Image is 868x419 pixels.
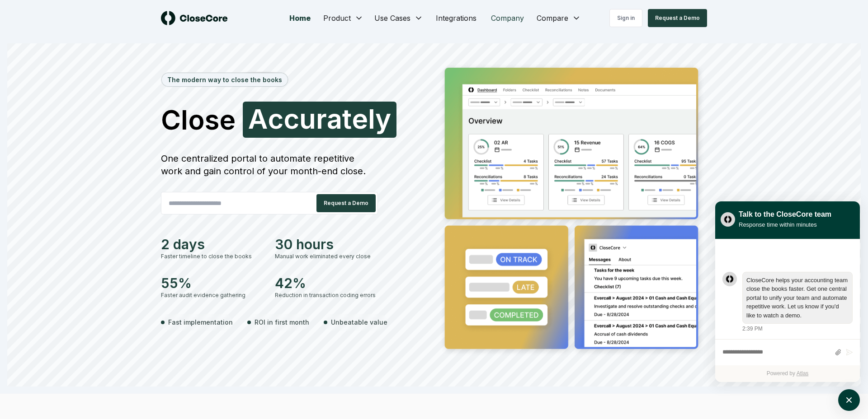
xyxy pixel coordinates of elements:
[722,272,853,333] div: atlas-message
[715,365,860,382] div: Powered by
[746,276,849,320] div: atlas-message-text
[275,291,378,299] div: Reduction in transaction coding errors
[248,105,268,132] span: A
[283,105,299,132] span: c
[739,209,831,220] div: Talk to the CloseCore team
[275,275,378,291] div: 42%
[368,105,375,132] span: l
[255,317,309,327] span: ROI in first month
[282,9,318,27] a: Home
[835,349,841,356] button: Attach files by clicking or dropping files here
[537,13,568,23] span: Compare
[797,370,809,377] a: Atlas
[161,236,264,252] div: 2 days
[609,9,642,27] a: Sign in
[316,105,327,132] span: r
[739,220,831,229] div: Response time within minutes
[161,252,264,261] div: Faster timeline to close the books
[327,105,342,132] span: a
[168,317,233,327] span: Fast implementation
[161,291,264,299] div: Faster audit evidence gathering
[531,9,586,27] button: Compare
[161,152,378,177] div: One centralized portal to automate repetitive work and gain control of your month-end close.
[268,105,283,132] span: c
[369,9,429,27] button: Use Cases
[721,212,735,227] img: yblje5SQxOoZuw2TcITt_icon.png
[161,275,264,291] div: 55%
[161,106,236,133] span: Close
[484,9,531,27] a: Company
[742,325,763,333] div: 2:39 PM
[299,105,316,132] span: u
[742,272,853,333] div: Thursday, October 9, 2:39 PM
[715,239,860,382] div: atlas-ticket
[429,9,484,27] a: Integrations
[352,105,368,132] span: e
[316,194,376,212] button: Request a Demo
[374,13,410,23] span: Use Cases
[722,344,853,361] div: atlas-composer
[318,9,369,27] button: Product
[438,61,707,358] img: Jumbotron
[648,9,707,27] button: Request a Demo
[161,11,228,25] img: logo
[162,73,288,86] div: The modern way to close the books
[715,201,860,382] div: atlas-window
[375,105,391,132] span: y
[331,317,387,327] span: Unbeatable value
[742,272,853,324] div: atlas-message-bubble
[323,13,351,23] span: Product
[838,389,860,411] button: atlas-launcher
[342,105,352,132] span: t
[722,272,737,286] div: atlas-message-author-avatar
[275,236,378,252] div: 30 hours
[275,252,378,261] div: Manual work eliminated every close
